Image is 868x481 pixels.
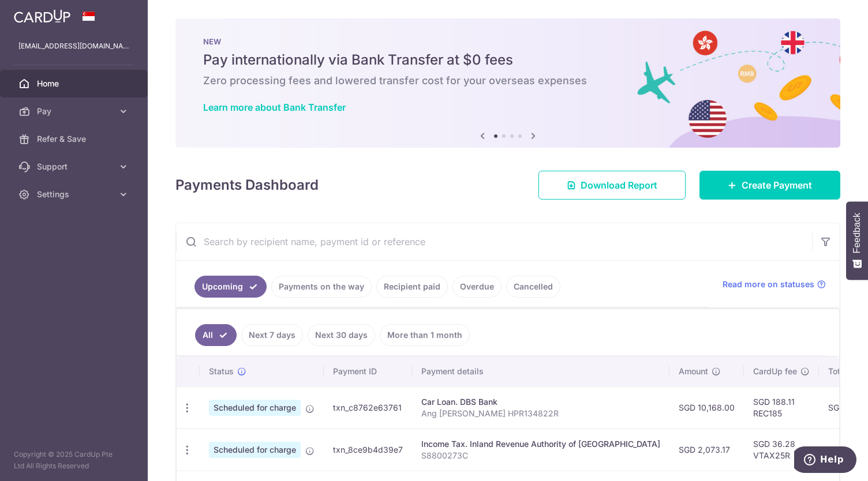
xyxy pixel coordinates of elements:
div: Income Tax. Inland Revenue Authority of [GEOGRAPHIC_DATA] [421,438,660,450]
span: Download Report [581,178,657,192]
iframe: Opens a widget where you can find more information [794,446,856,475]
p: NEW [203,37,813,46]
a: Learn more about Bank Transfer [203,102,346,113]
a: Upcoming [194,276,267,298]
td: SGD 36.28 VTAX25R [744,429,819,471]
a: Download Report [538,171,686,200]
a: More than 1 month [380,324,470,346]
span: Amount [679,366,708,377]
span: Total amt. [828,366,866,377]
a: Overdue [452,276,502,298]
input: Search by recipient name, payment id or reference [176,223,812,260]
p: [EMAIL_ADDRESS][DOMAIN_NAME] [18,40,129,52]
span: Status [209,366,234,377]
a: Next 30 days [308,324,375,346]
p: S8800273C [421,450,660,461]
div: Car Loan. DBS Bank [421,396,660,408]
h4: Payments Dashboard [175,175,319,196]
a: Recipient paid [376,276,448,298]
td: SGD 2,073.17 [669,429,744,471]
a: Cancelled [506,276,560,298]
td: SGD 188.11 REC185 [744,386,819,429]
td: SGD 10,168.00 [669,386,744,429]
span: CardUp fee [753,366,797,377]
span: Feedback [852,213,862,253]
span: Create Payment [742,178,812,192]
button: Feedback - Show survey [846,201,868,280]
span: Read more on statuses [723,279,814,290]
span: Home [37,78,113,89]
span: Pay [37,106,113,117]
h6: Zero processing fees and lowered transfer cost for your overseas expenses [203,74,813,88]
a: All [195,324,237,346]
img: CardUp [14,9,70,23]
span: Settings [37,189,113,200]
p: Ang [PERSON_NAME] HPR134822R [421,408,660,419]
span: Refer & Save [37,133,113,145]
span: Support [37,161,113,172]
a: Next 7 days [241,324,303,346]
th: Payment ID [324,356,412,386]
td: txn_c8762e63761 [324,386,412,429]
a: Create Payment [699,171,840,200]
span: Scheduled for charge [209,442,301,458]
th: Payment details [412,356,669,386]
span: Scheduled for charge [209,400,301,416]
a: Read more on statuses [723,279,826,290]
img: Bank transfer banner [175,18,840,148]
td: txn_8ce9b4d39e7 [324,429,412,471]
a: Payments on the way [271,276,372,298]
h5: Pay internationally via Bank Transfer at $0 fees [203,51,813,69]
